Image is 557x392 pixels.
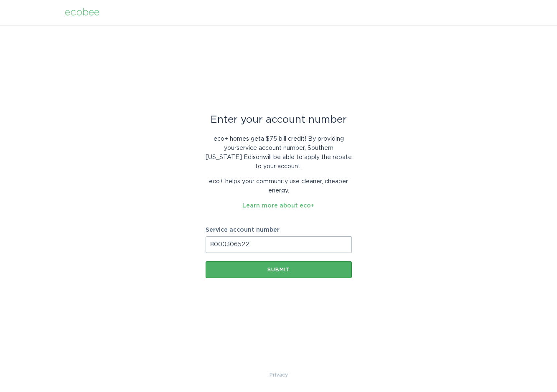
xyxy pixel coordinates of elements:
p: eco+ homes get a $75 bill credit ! By providing your service account number , Southern [US_STATE]... [206,134,352,171]
label: Service account number [206,227,352,233]
div: Submit [210,267,348,272]
button: Submit [206,261,352,278]
p: eco+ helps your community use cleaner, cheaper energy. [206,177,352,195]
div: ecobee [65,8,99,17]
div: Enter your account number [206,115,352,124]
a: Privacy Policy & Terms of Use [270,370,288,379]
a: Learn more about eco+ [242,203,315,209]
